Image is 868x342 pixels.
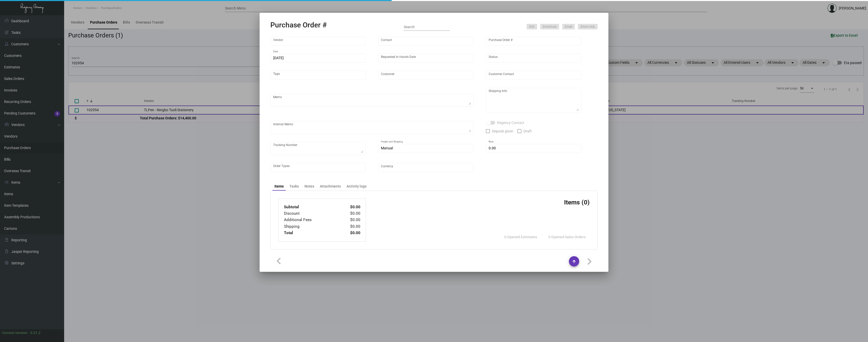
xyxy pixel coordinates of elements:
[339,217,361,223] td: $0.00
[284,217,339,223] td: Additional Fees
[543,25,557,29] span: Download
[339,210,361,217] td: $0.00
[564,199,590,206] h3: Items (0)
[274,184,284,189] div: Items
[2,330,28,336] div: Current version:
[527,24,537,29] button: Edit
[284,204,339,210] td: Subtotal
[339,230,361,236] td: $0.00
[381,146,393,150] span: Manual
[580,25,595,29] span: Direct ship
[492,128,513,134] span: Deposit given
[497,120,524,126] span: Regency Contact
[304,184,314,189] div: Notes
[500,232,541,242] button: 0 Opened Estimates
[320,184,341,189] div: Attachments
[270,21,327,29] h2: Purchase Order #
[284,210,339,217] td: Discount
[578,24,598,29] button: Direct ship
[565,25,572,29] span: Email
[347,184,367,189] div: Activity logs
[540,24,559,29] button: Download
[30,330,41,336] div: 0.51.2
[544,232,590,242] button: 0 Opened Sales Orders
[524,128,532,134] span: Draft
[289,184,299,189] div: Tasks
[339,204,361,210] td: $0.00
[504,235,537,239] span: 0 Opened Estimates
[339,223,361,230] td: $0.00
[529,25,535,29] span: Edit
[548,235,586,239] span: 0 Opened Sales Orders
[562,24,575,29] button: Email
[284,230,339,236] td: Total
[284,223,339,230] td: Shipping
